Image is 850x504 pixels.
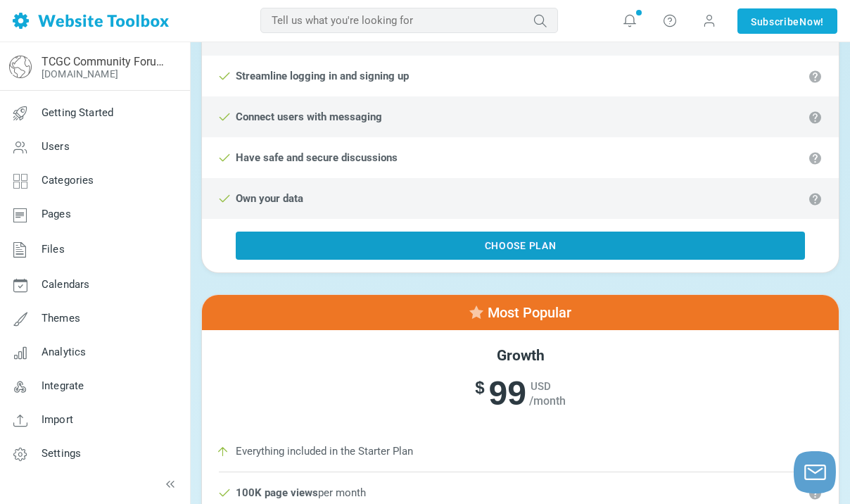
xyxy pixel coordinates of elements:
h5: Growth [205,347,835,365]
span: Import [42,413,73,426]
a: TCGC Community Forum [42,55,164,68]
h5: Most Popular [211,304,830,321]
span: USD [531,380,551,393]
span: Files [42,243,65,256]
strong: Streamline logging in and signing up [236,70,409,82]
sup: $ [475,374,488,401]
a: Choose Plan [236,232,805,260]
span: Getting Started [42,106,113,119]
img: globe-icon.png [9,56,32,78]
input: Tell us what you're looking for [260,8,558,33]
span: Analytics [42,346,86,358]
strong: Have safe and secure discussions [236,151,398,164]
a: SubscribeNow! [737,8,837,34]
a: [DOMAIN_NAME] [42,68,118,80]
span: /month [529,394,566,408]
span: Categories [42,174,94,187]
span: Pages [42,208,71,220]
strong: Connect users with messaging [236,111,382,123]
span: Themes [42,312,80,325]
strong: Own your data [236,192,303,205]
span: Now! [799,14,824,30]
button: Launch chat [794,451,836,493]
span: Users [42,140,70,153]
span: Calendars [42,278,89,291]
h6: 99 [205,373,835,414]
strong: 100K page views [236,486,318,499]
span: Settings [42,447,81,460]
span: Integrate [42,379,84,392]
li: Everything included in the Starter Plan [219,431,822,472]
